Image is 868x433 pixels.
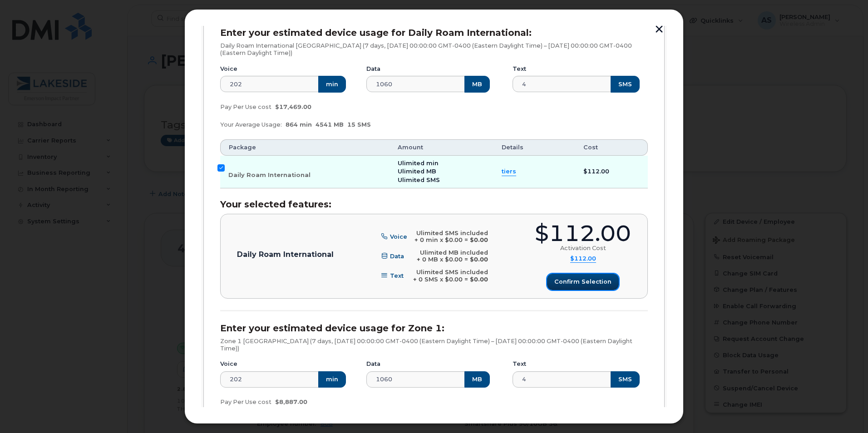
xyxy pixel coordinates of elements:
label: Text [513,360,526,368]
span: $17,469.00 [275,103,311,110]
button: min [318,76,346,92]
span: Pay Per Use cost [220,103,271,110]
th: Package [220,139,390,156]
th: Details [493,139,575,156]
span: Daily Roam International [228,172,311,178]
div: $112.00 [535,222,631,245]
label: Data [366,65,380,73]
p: Daily Roam International [GEOGRAPHIC_DATA] (7 days, [DATE] 00:00:00 GMT-0400 (Eastern Daylight Ti... [220,42,648,56]
label: Voice [220,65,237,73]
div: Ulimited SMS included [413,269,488,276]
input: Daily Roam International [217,164,225,172]
span: Ulimited min [398,160,439,167]
h3: Your selected features: [220,199,648,209]
span: + 0 MB x [417,256,443,263]
span: Data [390,253,404,260]
h3: Enter your estimated device usage for Daily Roam International: [220,28,648,38]
b: $0.00 [470,256,488,263]
div: Ulimited MB included [417,249,488,256]
summary: tiers [502,167,516,176]
b: $0.00 [470,236,488,243]
span: Ulimited SMS [398,177,440,183]
span: Voice [390,233,407,240]
p: Zone 1 [GEOGRAPHIC_DATA] (7 days, [DATE] 00:00:00 GMT-0400 (Eastern Daylight Time) – [DATE] 00:00... [220,338,648,352]
button: min [318,371,346,388]
span: Pay Per Use cost [220,399,271,405]
td: $112.00 [575,156,648,188]
div: Ulimited SMS included [414,230,488,237]
th: Amount [390,139,493,156]
button: Confirm selection [547,274,619,290]
span: Confirm selection [554,277,612,286]
button: MB [464,371,490,388]
span: Your Average Usage: [220,121,282,128]
span: + 0 SMS x [413,276,443,283]
button: SMS [611,371,640,388]
label: Voice [220,360,237,368]
label: Text [513,65,526,73]
summary: $112.00 [570,255,596,263]
span: $8,887.00 [275,399,307,405]
span: $0.00 = [445,256,468,263]
span: 4541 MB [316,121,344,128]
span: $0.00 = [445,236,468,243]
label: Data [366,360,380,368]
th: Cost [575,139,648,156]
b: $0.00 [470,276,488,283]
span: Text [390,272,404,279]
span: $0.00 = [445,276,468,283]
span: + 0 min x [414,236,443,243]
button: MB [464,76,490,92]
span: 864 min [286,121,312,128]
span: 15 SMS [347,121,371,128]
button: SMS [611,76,640,92]
h3: Enter your estimated device usage for Zone 1: [220,323,648,333]
div: Activation Cost [560,245,606,252]
p: Daily Roam International [237,251,334,258]
span: Ulimited MB [398,168,436,175]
